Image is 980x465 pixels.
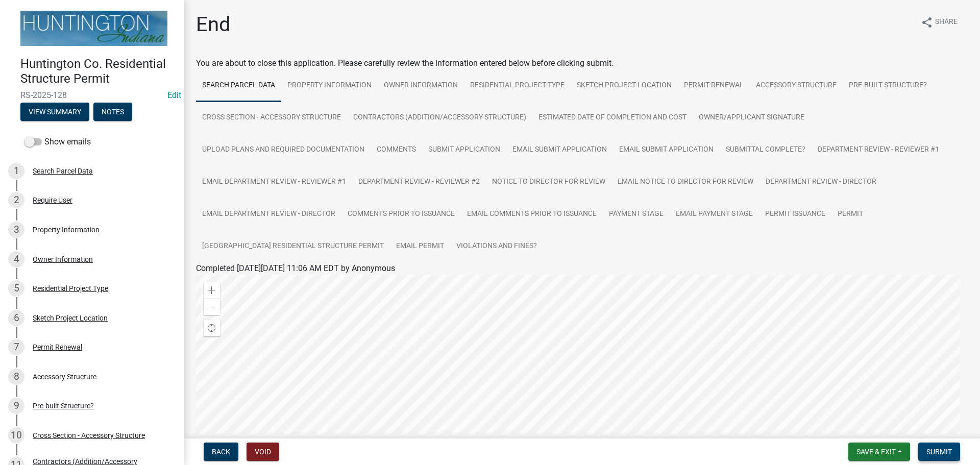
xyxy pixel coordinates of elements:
span: Back [212,448,230,456]
div: Sketch Project Location [33,314,108,322]
div: 7 [8,339,24,355]
a: Owner/Applicant Signature [693,102,811,134]
a: Contractors (Addition/Accessory Structure) [347,102,532,134]
a: Email Submit Application [506,134,613,166]
div: 10 [8,427,24,444]
wm-modal-confirm: Summary [20,108,89,116]
div: 1 [8,163,24,179]
a: Email Comments Prior to Issuance [461,198,603,231]
wm-modal-confirm: Edit Application Number [167,90,181,100]
div: 2 [8,192,24,208]
button: Save & Exit [848,443,910,461]
div: Cross Section - Accessory Structure [33,432,145,439]
a: Submit Application [422,134,506,166]
a: Comments [371,134,422,166]
div: 6 [8,310,24,326]
span: Completed [DATE][DATE] 11:06 AM EDT by Anonymous [196,263,395,273]
a: Email Department Review - Reviewer #1 [196,166,352,199]
div: 9 [8,398,24,414]
div: Pre-built Structure? [33,402,94,409]
div: Accessory Structure [33,373,96,380]
a: Upload Plans and Required Documentation [196,134,371,166]
a: Sketch Project Location [571,69,678,102]
span: RS-2025-128 [20,90,163,100]
a: [GEOGRAPHIC_DATA] Residential Structure Permit [196,230,390,263]
a: Cross Section - Accessory Structure [196,102,347,134]
a: Accessory Structure [750,69,843,102]
button: Notes [93,103,132,121]
div: 3 [8,222,24,238]
a: Search Parcel Data [196,69,281,102]
a: Email Submit Application [613,134,720,166]
label: Show emails [24,136,91,148]
a: Submittal Complete? [720,134,812,166]
a: Estimated Date of Completion and Cost [532,102,693,134]
span: Save & Exit [856,448,896,456]
div: Permit Renewal [33,344,82,351]
a: Payment Stage [603,198,670,231]
a: Comments Prior to Issuance [341,198,461,231]
button: Submit [918,443,960,461]
button: View Summary [20,103,89,121]
a: Department Review - Director [759,166,883,199]
a: Owner Information [378,69,464,102]
a: Email Notice to Director for Review [611,166,759,199]
span: Submit [926,448,952,456]
i: share [921,16,933,29]
button: shareShare [913,12,966,32]
a: Property Information [281,69,378,102]
a: Notice to Director for Review [486,166,611,199]
div: Zoom out [204,299,220,315]
div: Owner Information [33,256,93,263]
div: Zoom in [204,282,220,299]
a: Permit Renewal [678,69,750,102]
h4: Huntington Co. Residential Structure Permit [20,57,176,86]
a: Permit [831,198,869,231]
a: Pre-built Structure? [843,69,933,102]
h1: End [196,12,231,37]
a: Department Review - Reviewer #2 [352,166,486,199]
a: Department Review - Reviewer #1 [812,134,945,166]
div: Search Parcel Data [33,167,93,175]
div: 4 [8,251,24,267]
a: Permit Issuance [759,198,831,231]
span: Share [935,16,958,29]
img: Huntington County, Indiana [20,11,167,46]
a: Email Payment Stage [670,198,759,231]
a: Email Department Review - Director [196,198,341,231]
a: Edit [167,90,181,100]
wm-modal-confirm: Notes [93,108,132,116]
button: Back [204,443,238,461]
div: Find my location [204,320,220,336]
a: Violations and fines? [450,230,543,263]
a: Email Permit [390,230,450,263]
div: Property Information [33,226,100,233]
a: Residential Project Type [464,69,571,102]
div: 5 [8,280,24,297]
div: Require User [33,197,72,204]
div: Residential Project Type [33,285,108,292]
button: Void [247,443,279,461]
div: 8 [8,369,24,385]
